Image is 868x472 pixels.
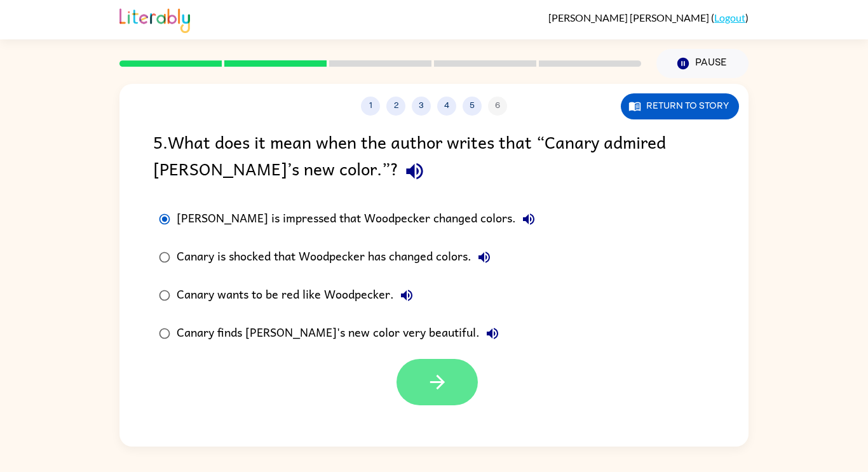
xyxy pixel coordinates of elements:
button: 4 [437,97,456,116]
button: 2 [386,97,405,116]
img: Literably [119,5,190,33]
button: Canary is shocked that Woodpecker has changed colors. [471,245,497,270]
div: [PERSON_NAME] is impressed that Woodpecker changed colors. [177,206,541,232]
button: 5 [463,97,482,116]
div: ( ) [548,11,749,24]
button: Canary wants to be red like Woodpecker. [394,283,419,308]
div: Canary finds [PERSON_NAME]'s new color very beautiful. [177,321,505,346]
button: Canary finds [PERSON_NAME]'s new color very beautiful. [480,321,505,346]
span: [PERSON_NAME] [PERSON_NAME] [548,11,711,24]
button: 1 [361,97,380,116]
a: Logout [714,11,745,24]
button: Return to story [621,93,739,119]
button: Pause [656,49,749,78]
div: Canary is shocked that Woodpecker has changed colors. [177,245,497,270]
div: Canary wants to be red like Woodpecker. [177,283,419,308]
div: 5 . What does it mean when the author writes that “Canary admired [PERSON_NAME]’s new color.”? [153,128,715,187]
button: 3 [412,97,431,116]
button: [PERSON_NAME] is impressed that Woodpecker changed colors. [516,206,541,232]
